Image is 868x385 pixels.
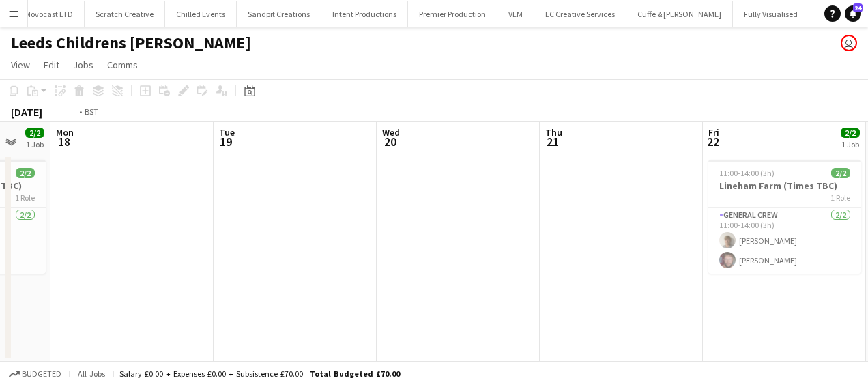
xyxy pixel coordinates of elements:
a: Edit [38,56,65,74]
a: Jobs [68,56,99,74]
a: View [5,56,35,74]
button: Intent Productions [321,1,408,27]
span: All jobs [75,369,108,379]
span: Jobs [73,59,93,71]
button: VLM [497,1,534,27]
button: Budgeted [7,367,63,382]
button: EC Creative Services [534,1,626,27]
h1: Leeds Childrens [PERSON_NAME] [11,33,251,53]
span: Budgeted [22,369,61,379]
span: View [11,59,30,71]
button: Premier Production [408,1,497,27]
app-user-avatar: Dominic Riley [841,35,857,51]
button: Scratch Creative [85,1,165,27]
div: [DATE] [11,105,42,119]
div: Salary £0.00 + Expenses £0.00 + Subsistence £70.00 = [119,369,400,379]
a: 24 [845,5,861,22]
button: Chilled Events [165,1,237,27]
button: Fully Visualised [733,1,809,27]
a: Comms [102,56,143,74]
button: Cuffe & [PERSON_NAME] [626,1,733,27]
span: Total Budgeted £70.00 [310,369,400,379]
span: 24 [853,3,863,12]
button: Sandpit Creations [237,1,321,27]
span: Comms [107,59,138,71]
button: Movocast LTD [14,1,85,27]
div: BST [85,106,98,117]
span: Edit [44,59,59,71]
